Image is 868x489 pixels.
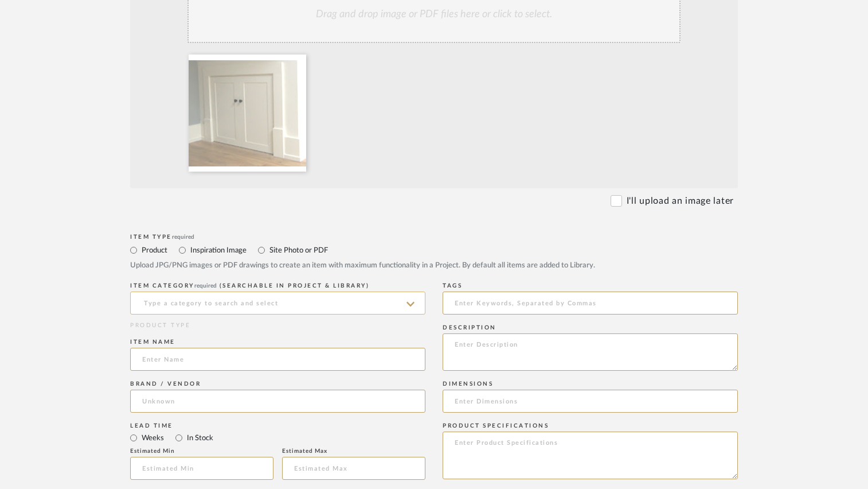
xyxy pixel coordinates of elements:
input: Enter Keywords, Separated by Commas [443,292,738,315]
label: Site Photo or PDF [268,244,328,257]
label: Weeks [140,432,164,444]
input: Enter Dimensions [443,390,738,413]
span: required [172,234,194,240]
label: Product [140,244,167,257]
mat-radio-group: Select item type [130,430,425,445]
div: Dimensions [443,381,738,387]
mat-radio-group: Select item type [130,243,738,257]
div: Lead Time [130,422,425,429]
span: required [194,283,217,289]
div: Description [443,324,738,331]
div: Upload JPG/PNG images or PDF drawings to create an item with maximum functionality in a Project. ... [130,260,738,271]
div: PRODUCT TYPE [130,321,425,330]
input: Type a category to search and select [130,292,425,315]
input: Estimated Min [130,457,273,480]
div: ITEM CATEGORY [130,282,425,289]
label: In Stock [186,432,213,444]
div: Item name [130,339,425,346]
label: Inspiration Image [189,244,247,257]
div: Item Type [130,234,738,240]
div: Brand / Vendor [130,381,425,387]
input: Unknown [130,390,425,413]
div: Estimated Min [130,448,273,455]
span: (Searchable in Project & Library) [220,283,370,289]
div: Estimated Max [282,448,425,455]
div: Tags [443,282,738,289]
input: Enter Name [130,348,425,371]
div: Product Specifications [443,422,738,429]
input: Estimated Max [282,457,425,480]
label: I'll upload an image later [627,194,734,208]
